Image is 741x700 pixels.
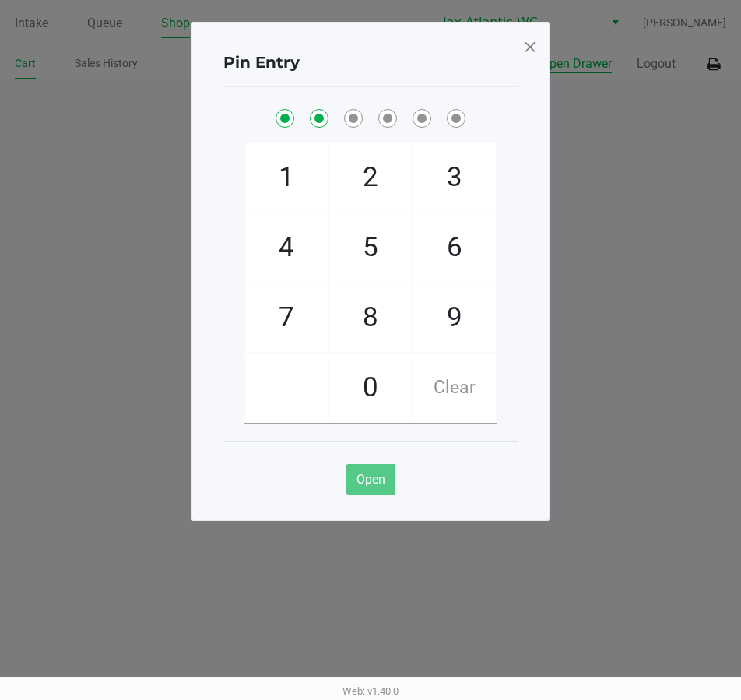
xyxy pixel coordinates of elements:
[342,685,399,697] span: Web: v1.40.0
[413,354,496,422] span: Clear
[223,51,300,74] h4: Pin Entry
[329,213,412,282] span: 5
[329,354,412,422] span: 0
[245,143,328,212] span: 1
[245,283,328,352] span: 7
[245,213,328,282] span: 4
[329,143,412,212] span: 2
[413,283,496,352] span: 9
[413,143,496,212] span: 3
[329,283,412,352] span: 8
[413,213,496,282] span: 6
